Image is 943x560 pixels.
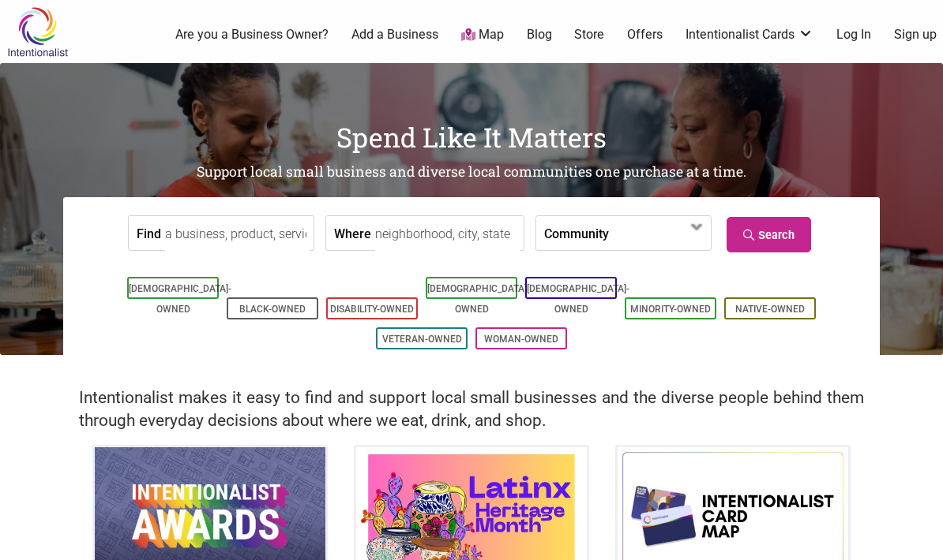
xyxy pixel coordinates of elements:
a: [DEMOGRAPHIC_DATA]-Owned [129,283,231,315]
a: Intentionalist Cards [686,26,813,43]
a: [DEMOGRAPHIC_DATA]-Owned [427,283,530,315]
a: Are you a Business Owner? [175,26,329,43]
a: Black-Owned [239,304,306,315]
a: Add a Business [351,26,438,43]
input: neighborhood, city, state [375,216,520,252]
a: Sign up [894,26,937,43]
a: Log In [836,26,871,43]
label: Where [334,216,371,250]
a: [DEMOGRAPHIC_DATA]-Owned [527,283,629,315]
a: Disability-Owned [330,304,414,315]
a: Blog [527,26,552,43]
label: Find [137,216,161,250]
a: Map [461,26,504,44]
a: Woman-Owned [484,334,558,345]
a: Native-Owned [735,304,805,315]
a: Veteran-Owned [382,334,462,345]
label: Community [544,216,609,250]
a: Minority-Owned [630,304,711,315]
input: a business, product, service [165,216,310,252]
h2: Intentionalist makes it easy to find and support local small businesses and the diverse people be... [79,386,864,432]
a: Offers [627,26,663,43]
a: Store [574,26,604,43]
a: Search [727,217,811,252]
